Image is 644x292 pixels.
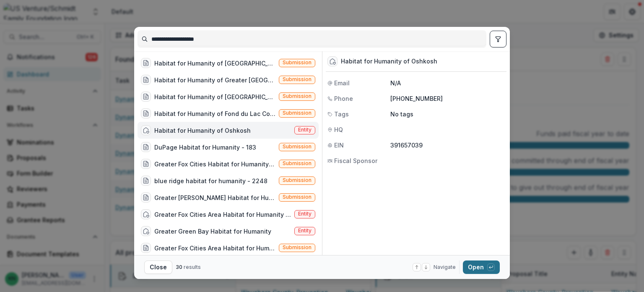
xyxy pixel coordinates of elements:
[334,156,377,165] span: Fiscal Sponsor
[154,109,275,118] div: Habitat for Humanity of Fond du Lac County, INC. - 102
[154,193,275,202] div: Greater [PERSON_NAME] Habitat for Humanity - 1733
[390,94,505,103] p: [PHONE_NUMBER]
[283,144,312,150] span: Submission
[334,110,349,118] span: Tags
[334,94,353,103] span: Phone
[390,141,505,150] p: 391657039
[283,194,312,200] span: Submission
[298,228,312,234] span: Entity
[154,176,267,185] div: blue ridge habitat for humanity - 2248
[283,110,312,116] span: Submission
[298,127,312,133] span: Entity
[184,264,201,270] span: results
[154,92,275,101] div: Habitat for Humanity of [GEOGRAPHIC_DATA][PERSON_NAME] - 581
[341,58,437,65] div: Habitat for Humanity of Oshkosh
[154,244,275,253] div: Greater Fox Cities Area Habitat for Humanity - 2025 - Grant Application
[283,177,312,183] span: Submission
[298,211,312,217] span: Entity
[144,260,172,274] button: Close
[390,79,505,87] p: N/A
[283,93,312,99] span: Submission
[283,76,312,82] span: Submission
[154,59,275,68] div: Habitat for Humanity of [GEOGRAPHIC_DATA][PERSON_NAME] - 1973
[463,260,500,274] button: Open
[154,126,251,135] div: Habitat for Humanity of Oshkosh
[283,60,312,66] span: Submission
[154,210,291,219] div: Greater Fox Cities Area Habitat for Humanity ReStore
[154,143,256,152] div: DuPage Habitat for Humanity - 183
[283,160,312,166] span: Submission
[334,79,350,87] span: Email
[434,263,456,271] span: Navigate
[334,125,343,134] span: HQ
[283,245,312,250] span: Submission
[154,160,275,168] div: Greater Fox Cities Habitat for Humanity Women Build 2025
[176,264,182,270] span: 30
[334,141,344,150] span: EIN
[154,227,271,236] div: Greater Green Bay Habitat for Humanity
[490,31,506,47] button: toggle filters
[390,110,413,118] p: No tags
[154,76,275,84] div: Habitat for Humanity of Greater [GEOGRAPHIC_DATA][PERSON_NAME] - 1239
